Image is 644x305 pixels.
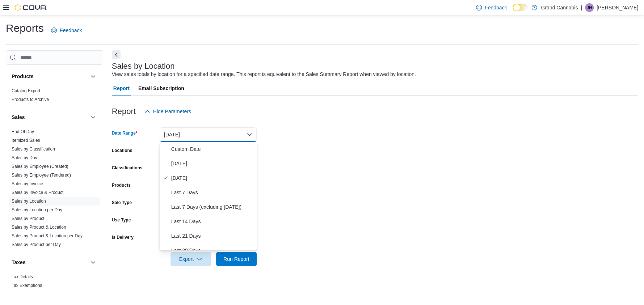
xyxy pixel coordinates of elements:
a: Products to Archive [12,97,49,102]
p: Grand Cannabis [541,3,578,12]
div: Select listbox [160,142,257,250]
span: Custom Date [171,145,254,153]
button: [DATE] [160,127,257,142]
h3: Sales [12,114,25,121]
label: Locations [112,148,132,153]
button: Next [112,50,121,59]
button: Run Report [216,252,257,266]
span: JH [587,3,592,12]
h3: Products [12,73,34,80]
input: Dark Mode [513,4,528,11]
button: Hide Parameters [142,104,194,119]
a: Sales by Location per Day [12,207,62,212]
a: Sales by Product & Location per Day [12,233,83,238]
div: Jack Huitema [585,3,594,12]
label: Sale Type [112,200,132,206]
button: Sales [12,114,87,121]
span: Sales by Location per Day [12,207,62,213]
span: Sales by Product & Location per Day [12,233,83,239]
span: Sales by Employee (Tendered) [12,172,71,178]
h1: Reports [6,21,44,35]
span: Last 7 Days [171,188,254,197]
button: Sales [89,113,97,122]
div: Products [6,86,103,107]
img: Cova [14,4,47,11]
button: Export [171,252,211,266]
span: Hide Parameters [153,108,191,115]
h3: Sales by Location [112,62,175,71]
a: Sales by Invoice [12,181,43,186]
p: | [581,3,582,12]
span: Report [113,81,130,96]
div: Sales [6,127,103,252]
span: Catalog Export [12,88,40,94]
span: Feedback [60,27,82,34]
a: Sales by Product [12,216,45,221]
button: Products [89,72,97,81]
a: Tax Details [12,274,33,279]
span: Sales by Classification [12,146,55,152]
span: Feedback [485,4,507,11]
a: Sales by Day [12,155,37,160]
label: Use Type [112,217,131,223]
a: Feedback [473,0,510,15]
div: View sales totals by location for a specified date range. This report is equivalent to the Sales ... [112,71,416,78]
a: Catalog Export [12,88,40,93]
a: Sales by Employee (Created) [12,164,68,169]
h3: Report [112,107,136,116]
p: [PERSON_NAME] [597,3,638,12]
button: Taxes [89,258,97,267]
a: Feedback [48,23,85,38]
span: [DATE] [171,159,254,168]
h3: Taxes [12,259,26,266]
a: Tax Exemptions [12,283,42,288]
span: [DATE] [171,174,254,182]
a: Sales by Classification [12,147,55,152]
button: Products [12,73,87,80]
span: Export [175,252,207,266]
a: Sales by Employee (Tendered) [12,173,71,178]
span: Last 30 Days [171,246,254,255]
label: Products [112,182,131,188]
span: Sales by Location [12,198,46,204]
span: Run Report [223,255,249,263]
button: Taxes [12,259,87,266]
a: Sales by Invoice & Product [12,190,63,195]
span: Email Subscription [138,81,184,96]
label: Classifications [112,165,143,171]
a: Sales by Location [12,199,46,204]
a: Sales by Product & Location [12,225,66,230]
span: Last 21 Days [171,232,254,240]
a: End Of Day [12,129,34,134]
span: Last 14 Days [171,217,254,226]
a: Sales by Product per Day [12,242,61,247]
label: Is Delivery [112,234,134,240]
div: Taxes [6,272,103,293]
label: Date Range [112,130,138,136]
span: Last 7 Days (excluding [DATE]) [171,203,254,211]
a: Itemized Sales [12,138,40,143]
